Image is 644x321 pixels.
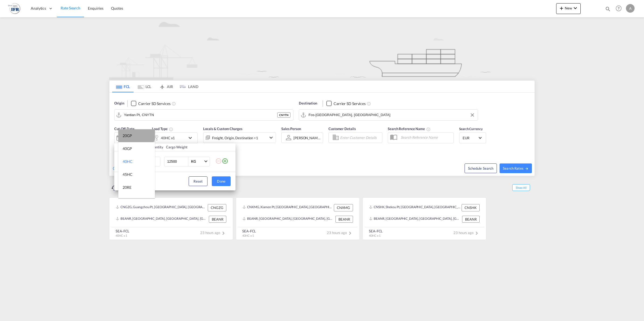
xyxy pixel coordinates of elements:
[123,185,131,190] div: 20RE
[123,198,131,203] div: 40RE
[123,172,133,177] div: 45HC
[123,133,132,138] div: 20GP
[123,146,132,151] div: 40GP
[123,159,133,164] div: 40HC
